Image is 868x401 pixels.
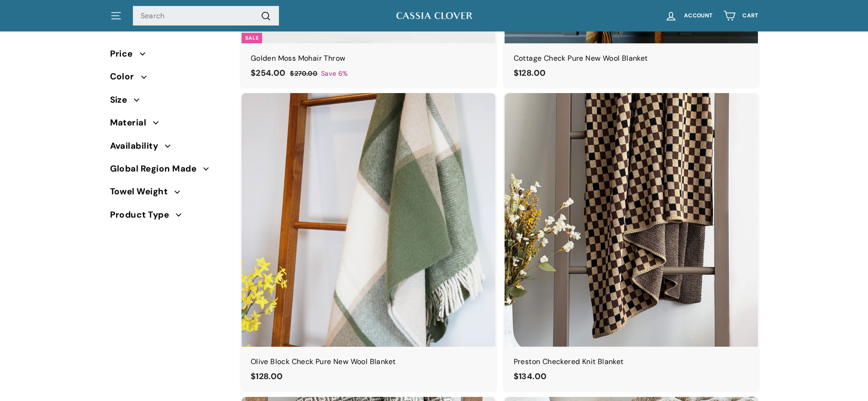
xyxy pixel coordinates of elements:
span: $134.00 [514,371,547,382]
button: Product Type [110,206,227,229]
span: Size [110,93,134,107]
button: Color [110,68,227,90]
a: Cart [718,2,763,29]
div: Golden Moss Mohair Throw [251,52,486,64]
span: Availability [110,139,165,153]
button: Material [110,114,227,136]
button: Global Region Made [110,160,227,182]
span: Global Region Made [110,162,204,176]
a: Preston Checkered Knit Blanket [505,93,758,392]
span: Price [110,47,140,61]
span: Save 6% [321,68,348,79]
span: $254.00 [251,68,286,78]
span: Account [684,13,712,19]
button: Availability [110,137,227,160]
span: $128.00 [514,68,546,78]
span: $270.00 [290,69,317,78]
a: Olive Block Check Pure New Wool Blanket [242,93,495,392]
button: Towel Weight [110,182,227,205]
a: Account [659,2,718,29]
div: Preston Checkered Knit Blanket [514,356,749,368]
span: $128.00 [251,371,283,382]
div: Olive Block Check Pure New Wool Blanket [251,356,486,368]
input: Search [133,6,279,26]
div: Sale [242,33,262,43]
span: Towel Weight [110,185,175,198]
div: Cottage Check Pure New Wool Blanket [514,52,749,64]
span: Color [110,70,141,83]
span: Material [110,116,153,130]
span: Product Type [110,208,176,222]
button: Price [110,45,227,68]
span: Cart [742,13,758,19]
button: Size [110,91,227,114]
